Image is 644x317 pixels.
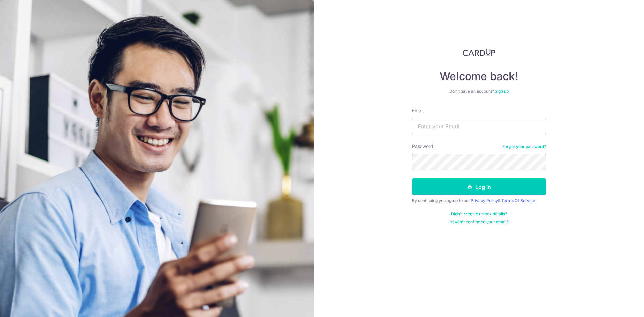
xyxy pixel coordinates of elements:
h4: Welcome back! [412,70,546,83]
a: Terms Of Service [501,198,535,203]
img: CardUp Logo [463,48,495,56]
label: Password [412,143,433,150]
label: Email [412,107,423,114]
input: Enter your Email [412,118,546,135]
a: Sign up [495,89,509,94]
div: By continuing you agree to our & [412,198,546,203]
button: Log in [412,178,546,195]
div: Don’t have an account? [412,89,546,94]
a: Didn't receive unlock details? [451,211,507,217]
a: Haven't confirmed your email? [449,219,508,225]
a: Privacy Policy [471,198,498,203]
a: Forgot your password? [502,144,546,149]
